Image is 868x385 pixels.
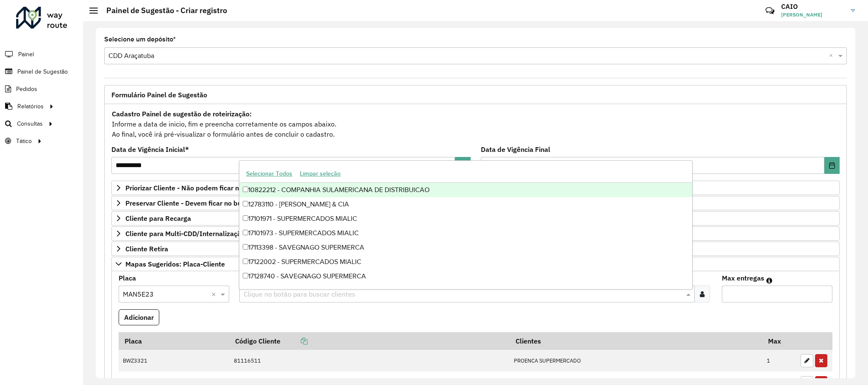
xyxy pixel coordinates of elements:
[455,157,470,174] button: Choose Date
[824,157,840,174] button: Choose Date
[239,212,692,226] div: 17101971 - SUPERMERCADOS MIALIC
[111,91,207,98] span: Formulário Painel de Sugestão
[242,167,296,180] button: Selecionar Todos
[98,6,227,15] h2: Painel de Sugestão - Criar registro
[111,226,840,241] a: Cliente para Multi-CDD/Internalização
[510,332,763,350] th: Clientes
[18,50,34,59] span: Painel
[280,337,308,345] a: Copiar
[239,183,692,197] div: 10822212 - COMPANHIA SULAMERICANA DE DISTRIBUICAO
[111,144,189,154] label: Data de Vigência Inicial
[17,102,44,111] span: Relatórios
[239,283,692,298] div: 17128742 - SAVEGNAGO SUPERMERCA
[119,273,136,283] label: Placa
[766,277,772,284] em: Máximo de clientes que serão colocados na mesma rota com os clientes informados
[125,184,264,191] span: Priorizar Cliente - Não podem ficar no buffer
[781,11,845,19] span: [PERSON_NAME]
[111,181,840,195] a: Priorizar Cliente - Não podem ficar no buffer
[111,211,840,225] a: Cliente para Recarga
[125,261,225,267] span: Mapas Sugeridos: Placa-Cliente
[763,332,796,350] th: Max
[239,269,692,283] div: 17128740 - SAVEGNAGO SUPERMERCA
[239,197,692,212] div: 12783110 - [PERSON_NAME] & CIA
[829,51,836,61] span: Clear all
[239,255,692,269] div: 17122002 - SUPERMERCADOS MIALIC
[481,144,550,154] label: Data de Vigência Final
[111,108,840,140] div: Informe a data de inicio, fim e preencha corretamente os campos abaixo. Ao final, você irá pré-vi...
[781,3,845,11] h3: CAIO
[125,245,168,252] span: Cliente Retira
[761,2,779,20] a: Contato Rápido
[112,110,252,118] strong: Cadastro Painel de sugestão de roteirização:
[230,332,510,350] th: Código Cliente
[111,242,840,256] a: Cliente Retira
[104,34,176,44] label: Selecione um depósito
[239,226,692,240] div: 17101973 - SUPERMERCADOS MIALIC
[16,85,37,93] span: Pedidos
[239,160,692,289] ng-dropdown-panel: Options list
[119,309,159,325] button: Adicionar
[111,196,840,210] a: Preservar Cliente - Devem ficar no buffer, não roteirizar
[763,350,796,372] td: 1
[230,350,510,372] td: 81116511
[296,167,344,180] button: Limpar seleção
[17,67,68,76] span: Painel de Sugestão
[510,350,763,372] td: PROENCA SUPERMERCADO
[125,215,191,222] span: Cliente para Recarga
[722,273,764,283] label: Max entregas
[125,230,245,237] span: Cliente para Multi-CDD/Internalização
[111,257,840,271] a: Mapas Sugeridos: Placa-Cliente
[16,137,32,146] span: Tático
[17,119,43,128] span: Consultas
[211,289,219,299] span: Clear all
[119,332,230,350] th: Placa
[239,240,692,255] div: 17113398 - SAVEGNAGO SUPERMERCA
[119,350,230,372] td: BWZ3321
[125,200,298,206] span: Preservar Cliente - Devem ficar no buffer, não roteirizar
